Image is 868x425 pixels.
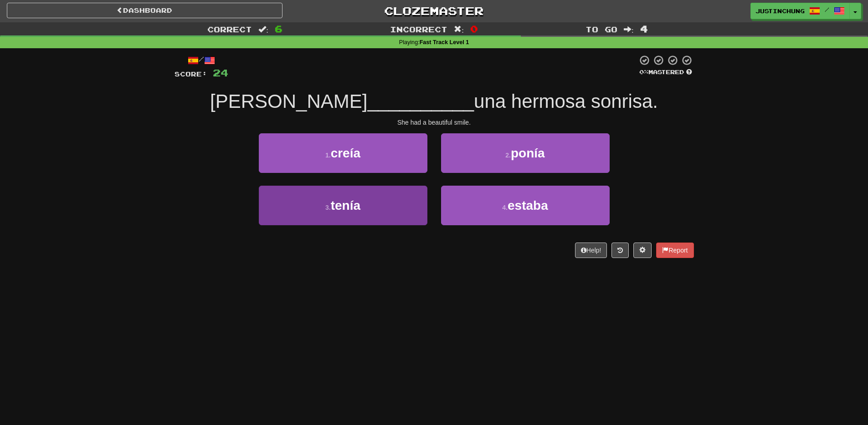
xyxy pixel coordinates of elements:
[611,243,629,258] button: Round history (alt+y)
[259,133,427,173] button: 1.creía
[637,68,694,76] div: Mastered
[470,23,478,34] span: 0
[586,25,617,34] span: To go
[7,3,282,18] a: Dashboard
[325,152,331,159] small: 1 .
[296,3,572,19] a: Clozemaster
[210,91,367,112] span: [PERSON_NAME]
[175,55,228,66] div: /
[624,25,634,33] span: :
[259,186,427,225] button: 3.tenía
[420,39,469,46] strong: Fast Track Level 1
[441,186,610,225] button: 4.estaba
[656,243,693,258] button: Report
[750,3,850,19] a: justinchung /
[825,6,829,13] span: /
[207,25,252,34] span: Correct
[474,91,658,112] span: una hermosa sonrisa.
[454,25,464,33] span: :
[175,70,207,78] span: Score:
[331,198,360,212] span: tenía
[505,152,511,159] small: 2 .
[502,204,508,211] small: 4 .
[511,146,545,160] span: ponía
[331,146,360,160] span: creía
[367,91,474,112] span: __________
[640,23,648,34] span: 4
[213,67,228,78] span: 24
[275,23,282,34] span: 6
[441,133,610,173] button: 2.ponía
[575,243,607,258] button: Help!
[258,25,268,33] span: :
[325,204,331,211] small: 3 .
[639,68,648,76] span: 0 %
[390,25,447,34] span: Incorrect
[755,7,805,15] span: justinchung
[175,118,694,127] div: She had a beautiful smile.
[508,198,548,212] span: estaba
